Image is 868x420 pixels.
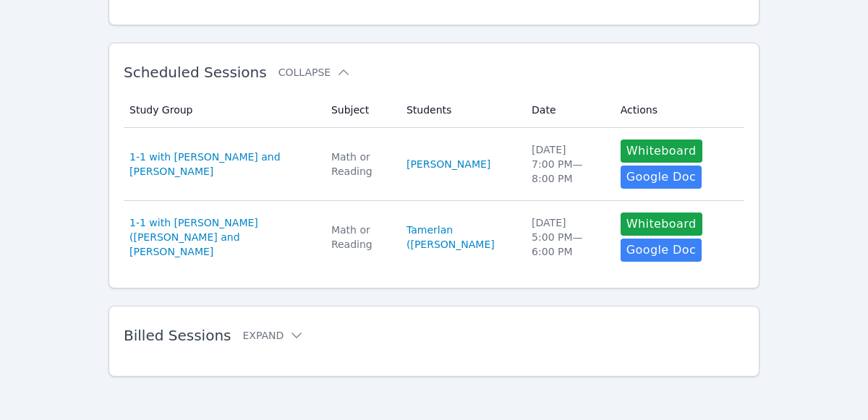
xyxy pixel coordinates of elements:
[129,215,314,259] a: 1-1 with [PERSON_NAME] ([PERSON_NAME] and [PERSON_NAME]
[621,239,702,262] a: Google Doc
[523,93,612,128] th: Date
[331,150,389,179] div: Math or Reading
[124,201,744,273] tr: 1-1 with [PERSON_NAME] ([PERSON_NAME] and [PERSON_NAME]Math or ReadingTamerlan ([PERSON_NAME][DAT...
[331,223,389,252] div: Math or Reading
[407,157,490,171] a: [PERSON_NAME]
[129,150,314,179] a: 1-1 with [PERSON_NAME] and [PERSON_NAME]
[612,93,744,128] th: Actions
[532,142,603,186] div: [DATE] 7:00 PM — 8:00 PM
[278,65,351,80] button: Collapse
[124,93,323,128] th: Study Group
[124,64,267,81] span: Scheduled Sessions
[323,93,398,128] th: Subject
[621,213,702,236] button: Whiteboard
[242,328,304,343] button: Expand
[407,223,514,252] a: Tamerlan ([PERSON_NAME]
[124,327,231,344] span: Billed Sessions
[621,140,702,163] button: Whiteboard
[398,93,523,128] th: Students
[621,166,702,189] a: Google Doc
[532,215,603,259] div: [DATE] 5:00 PM — 6:00 PM
[124,128,744,201] tr: 1-1 with [PERSON_NAME] and [PERSON_NAME]Math or Reading[PERSON_NAME][DATE]7:00 PM—8:00 PMWhiteboa...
